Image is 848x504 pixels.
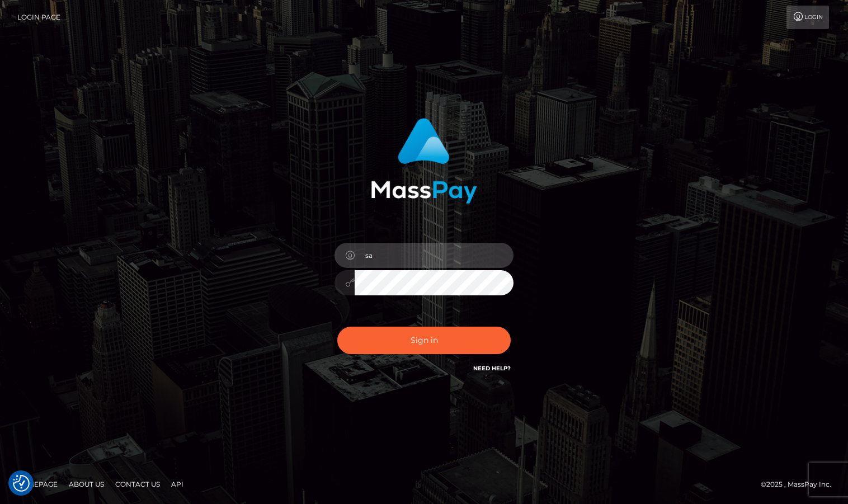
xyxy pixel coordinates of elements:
[17,6,60,29] a: Login Page
[371,118,477,204] img: MassPay Login
[167,475,188,493] a: API
[13,475,30,492] button: Consent Preferences
[355,243,513,268] input: Username...
[12,475,62,493] a: Homepage
[111,475,164,493] a: Contact Us
[64,475,109,493] a: About Us
[13,475,30,492] img: Revisit consent button
[473,365,511,372] a: Need Help?
[337,327,511,354] button: Sign in
[786,6,829,29] a: Login
[761,478,840,491] div: © 2025 , MassPay Inc.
